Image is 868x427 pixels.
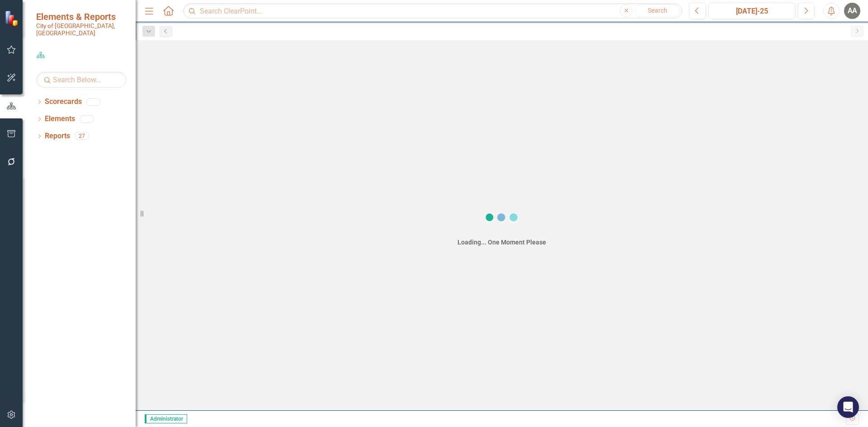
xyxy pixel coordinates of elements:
span: Search [648,7,667,14]
div: Loading... One Moment Please [458,238,546,247]
button: [DATE]-25 [708,3,795,19]
small: City of [GEOGRAPHIC_DATA], [GEOGRAPHIC_DATA] [36,22,127,37]
a: Scorecards [45,97,82,107]
a: Reports [45,131,70,141]
input: Search ClearPoint... [183,3,682,19]
a: Elements [45,114,75,124]
span: Elements & Reports [36,11,127,22]
span: Administrator [145,414,187,423]
div: [DATE]-25 [712,6,792,17]
div: 27 [75,132,89,140]
div: Open Intercom Messenger [837,396,859,418]
button: Search [635,5,680,17]
button: AA [844,3,860,19]
input: Search Below... [36,72,127,88]
img: ClearPoint Strategy [4,9,21,26]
